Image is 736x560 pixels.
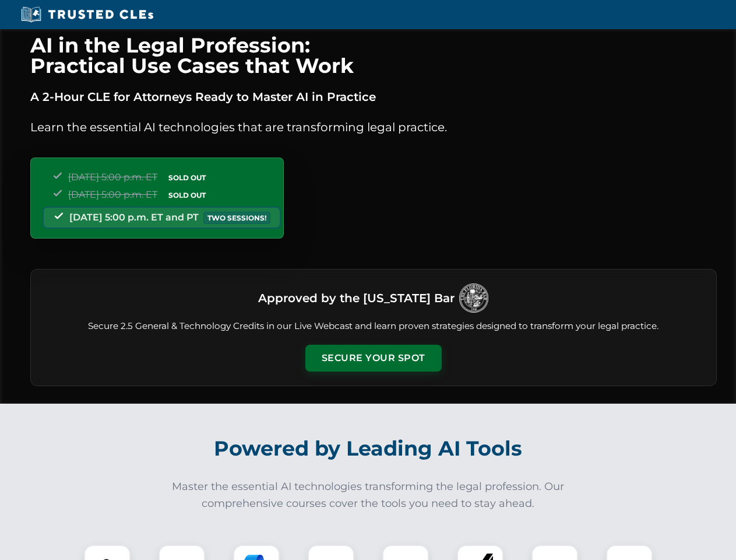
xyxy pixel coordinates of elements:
p: Secure 2.5 General & Technology Credits in our Live Webcast and learn proven strategies designed ... [45,320,702,333]
span: [DATE] 5:00 p.m. ET [68,171,157,183]
h2: Powered by Leading AI Tools [45,428,691,469]
p: A 2-Hour CLE for Attorneys Ready to Master AI in Practice [30,87,717,106]
img: Trusted CLEs [17,6,157,23]
span: [DATE] 5:00 p.m. ET [68,189,157,200]
p: Master the essential AI technologies transforming the legal profession. Our comprehensive courses... [164,478,572,512]
span: SOLD OUT [164,189,210,201]
button: Secure Your Spot [305,345,442,372]
h3: Approved by the [US_STATE] Bar [258,288,455,309]
p: Learn the essential AI technologies that are transforming legal practice. [30,118,717,136]
span: SOLD OUT [164,171,210,184]
img: Logo [459,283,488,313]
h1: AI in the Legal Profession: Practical Use Cases that Work [30,35,717,76]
